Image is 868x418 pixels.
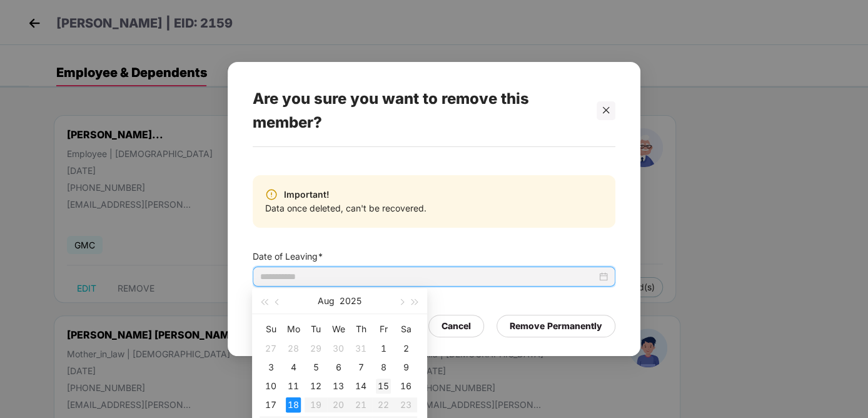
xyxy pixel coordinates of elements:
[265,201,426,215] span: Data once deleted, can't be recovered.
[282,339,305,358] td: 2025-07-28
[510,319,602,333] div: Remove Permanently
[327,377,350,395] td: 2025-08-13
[376,360,391,375] div: 8
[263,379,278,394] div: 10
[327,339,350,358] td: 2025-07-30
[372,339,395,358] td: 2025-08-01
[372,377,395,395] td: 2025-08-15
[350,377,372,395] td: 2025-08-14
[286,397,301,412] div: 18
[395,377,417,395] td: 2025-08-16
[331,360,346,375] div: 6
[282,377,305,395] td: 2025-08-11
[260,339,282,358] td: 2025-07-27
[442,319,471,333] div: Cancel
[327,358,350,377] td: 2025-08-06
[398,341,413,356] div: 2
[318,288,335,313] button: Aug
[372,319,395,339] th: Fr
[263,341,278,356] div: 27
[260,395,282,414] td: 2025-08-17
[340,288,361,313] button: 2025
[353,360,368,375] div: 7
[263,397,278,412] div: 17
[308,379,323,394] div: 12
[282,395,305,414] td: 2025-08-18
[278,188,330,201] span: Important!
[308,360,323,375] div: 5
[398,379,413,394] div: 16
[260,377,282,395] td: 2025-08-10
[305,358,327,377] td: 2025-08-05
[327,319,350,339] th: We
[286,360,301,375] div: 4
[372,358,395,377] td: 2025-08-08
[305,339,327,358] td: 2025-07-29
[282,358,305,377] td: 2025-08-04
[253,74,585,146] div: Are you sure you want to remove this member?
[305,377,327,395] td: 2025-08-12
[265,188,278,201] img: svg+xml;base64,PHN2ZyBpZD0iV2FybmluZ18tXzIweDIwIiBkYXRhLW5hbWU9Ildhcm5pbmcgLSAyMHgyMCIgeG1sbnM9Im...
[331,379,346,394] div: 13
[260,358,282,377] td: 2025-08-03
[282,319,305,339] th: Mo
[376,379,391,394] div: 15
[263,360,278,375] div: 3
[353,379,368,394] div: 14
[395,358,417,377] td: 2025-08-09
[305,319,327,339] th: Tu
[260,319,282,339] th: Su
[395,319,417,339] th: Sa
[376,341,391,356] div: 1
[602,106,610,115] span: close
[353,341,368,356] div: 31
[286,341,301,356] div: 28
[286,379,301,394] div: 11
[350,358,372,377] td: 2025-08-07
[350,319,372,339] th: Th
[308,341,323,356] div: 29
[398,360,413,375] div: 9
[331,341,346,356] div: 30
[350,339,372,358] td: 2025-07-31
[253,250,615,263] span: Date of Leaving*
[395,339,417,358] td: 2025-08-02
